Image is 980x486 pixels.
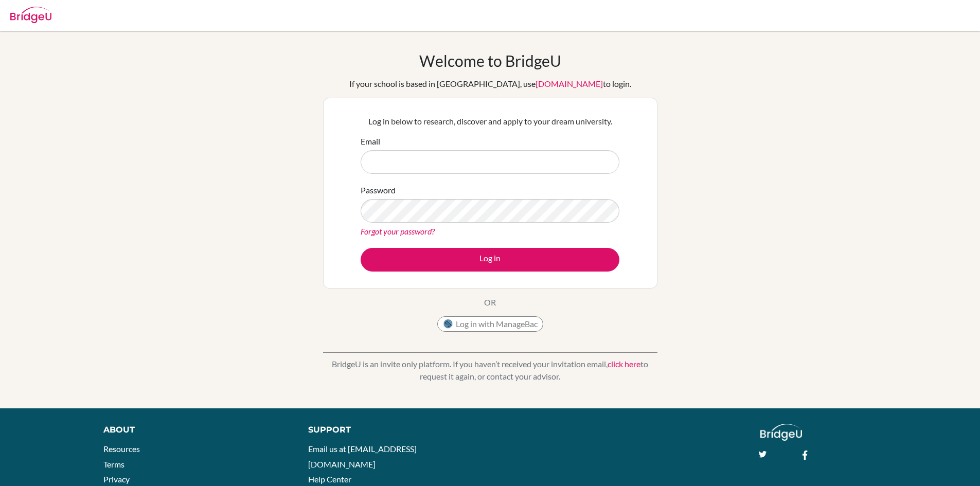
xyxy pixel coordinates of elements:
a: Privacy [103,474,130,484]
p: BridgeU is an invite only platform. If you haven’t received your invitation email, to request it ... [323,358,657,383]
a: Help Center [308,474,351,484]
label: Email [361,135,380,148]
div: Support [308,424,478,436]
a: click here [608,359,640,369]
img: Bridge-U [10,7,51,23]
img: logo_white@2x-f4f0deed5e89b7ecb1c2cc34c3e3d731f90f0f143d5ea2071677605dd97b5244.png [760,424,802,441]
a: Terms [103,459,124,469]
h1: Welcome to BridgeU [419,51,561,70]
label: Password [361,184,396,196]
div: About [103,424,285,436]
a: Email us at [EMAIL_ADDRESS][DOMAIN_NAME] [308,444,417,469]
button: Log in with ManageBac [437,316,543,332]
p: OR [484,296,496,309]
div: If your school is based in [GEOGRAPHIC_DATA], use to login. [349,78,631,90]
a: [DOMAIN_NAME] [536,79,603,88]
a: Resources [103,444,140,454]
button: Log in [361,248,619,272]
a: Forgot your password? [361,226,435,236]
p: Log in below to research, discover and apply to your dream university. [361,115,619,128]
